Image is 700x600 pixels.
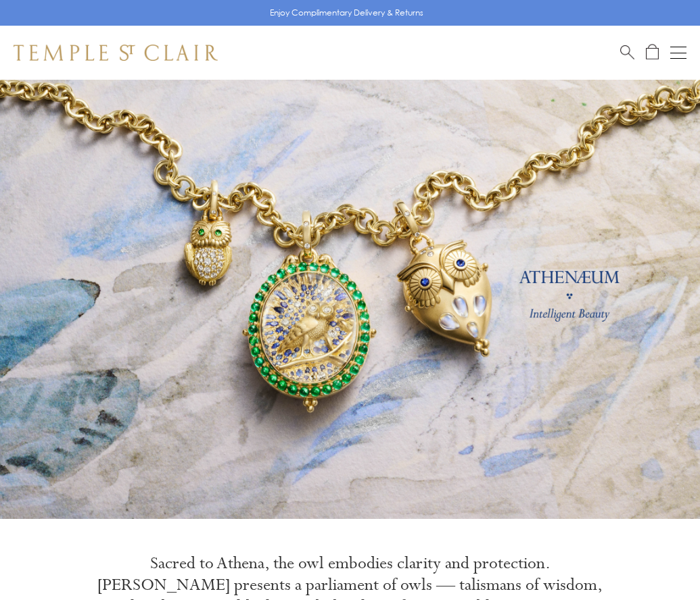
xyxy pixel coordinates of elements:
a: Search [620,44,634,61]
a: Open Shopping Bag [646,44,659,61]
button: Open navigation [670,45,686,61]
img: Temple St. Clair [14,45,218,61]
p: Enjoy Complimentary Delivery & Returns [270,6,423,20]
